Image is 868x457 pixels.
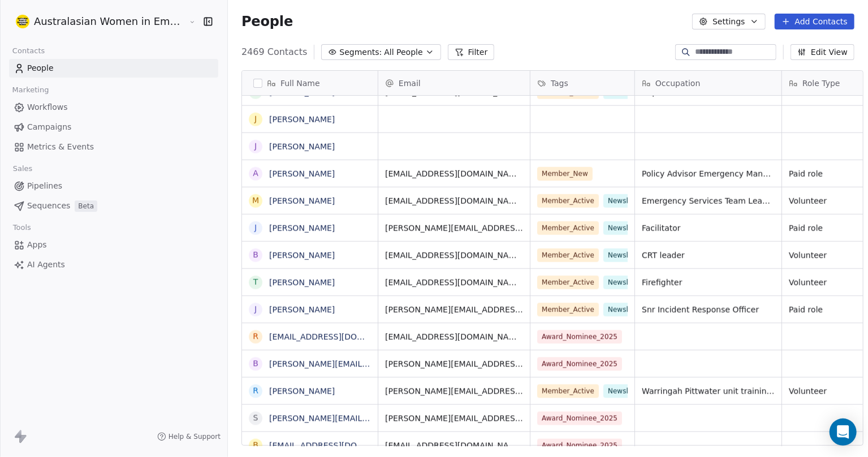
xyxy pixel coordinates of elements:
[27,121,71,133] span: Campaigns
[75,200,97,212] span: Beta
[385,413,523,424] span: [PERSON_NAME][EMAIL_ADDRESS][PERSON_NAME][DOMAIN_NAME]
[157,432,221,441] a: Help & Support
[642,223,775,234] span: Facilitator
[254,304,257,315] div: J
[537,276,599,289] span: Member_Active
[27,62,54,74] span: People
[169,432,221,441] span: Help & Support
[385,250,523,261] span: [EMAIL_ADDRESS][DOMAIN_NAME]
[642,250,775,261] span: CRT leader
[385,331,523,343] span: [EMAIL_ADDRESS][DOMAIN_NAME]
[253,358,258,370] div: b
[603,303,689,317] span: Newsletter_Subscriber
[399,78,421,89] span: Email
[603,221,689,235] span: Newsletter_Subscriber
[775,14,854,29] button: Add Contacts
[339,46,382,58] span: Segments:
[27,180,62,192] span: Pipelines
[253,439,258,451] div: b
[269,197,335,206] a: [PERSON_NAME]
[280,78,320,89] span: Full Name
[537,194,599,208] span: Member_Active
[8,160,37,177] span: Sales
[635,71,781,95] div: Occupation
[537,221,599,235] span: Member_Active
[385,440,523,451] span: [EMAIL_ADDRESS][DOMAIN_NAME]
[14,12,180,31] button: Australasian Women in Emergencies Network
[7,42,50,59] span: Contacts
[27,200,70,212] span: Sequences
[642,277,775,288] span: Firefighter
[27,239,47,251] span: Apps
[253,168,258,180] div: A
[9,98,218,117] a: Workflows
[242,71,378,95] div: Full Name
[9,197,218,215] a: SequencesBeta
[385,168,523,180] span: [EMAIL_ADDRESS][DOMAIN_NAME]
[384,46,422,58] span: All People
[551,78,568,89] span: Tags
[253,249,258,261] div: B
[254,113,257,125] div: J
[9,138,218,156] a: Metrics & Events
[16,15,29,28] img: Logo%20A%20white%20300x300.png
[9,118,218,136] a: Campaigns
[269,169,335,178] a: [PERSON_NAME]
[9,177,218,195] a: Pipelines
[269,414,539,423] a: [PERSON_NAME][EMAIL_ADDRESS][PERSON_NAME][DOMAIN_NAME]
[537,167,593,181] span: Member_New
[27,259,65,271] span: AI Agents
[253,412,258,424] div: s
[537,385,599,398] span: Member_Active
[448,44,495,60] button: Filter
[603,276,689,289] span: Newsletter_Subscriber
[385,386,523,397] span: [PERSON_NAME][EMAIL_ADDRESS][DOMAIN_NAME]
[242,96,378,446] div: grid
[378,71,530,95] div: Email
[9,59,218,78] a: People
[269,88,335,97] a: [PERSON_NAME]
[269,332,408,341] a: [EMAIL_ADDRESS][DOMAIN_NAME]
[537,412,622,425] span: Award_Nominee_2025
[34,14,186,29] span: Australasian Women in Emergencies Network
[642,386,775,397] span: Warringah Pittwater unit training officer
[269,115,335,124] a: [PERSON_NAME]
[692,14,765,29] button: Settings
[252,195,259,207] div: M
[269,441,408,450] a: [EMAIL_ADDRESS][DOMAIN_NAME]
[642,304,775,315] span: Snr Incident Response Officer
[802,78,840,89] span: Role Type
[254,222,257,234] div: J
[269,142,335,151] a: [PERSON_NAME]
[603,194,689,208] span: Newsletter_Subscriber
[269,224,335,233] a: [PERSON_NAME]
[530,71,634,95] div: Tags
[9,236,218,254] a: Apps
[269,251,335,260] a: [PERSON_NAME]
[269,387,335,396] a: [PERSON_NAME]
[603,385,689,398] span: Newsletter_Subscriber
[27,101,68,113] span: Workflows
[655,78,701,89] span: Occupation
[537,249,599,262] span: Member_Active
[27,141,94,153] span: Metrics & Events
[830,418,857,446] div: Open Intercom Messenger
[241,45,307,59] span: 2469 Contacts
[385,223,523,234] span: [PERSON_NAME][EMAIL_ADDRESS][DOMAIN_NAME]
[269,278,335,287] a: [PERSON_NAME]
[385,195,523,207] span: [EMAIL_ADDRESS][DOMAIN_NAME]
[642,168,775,180] span: Policy Advisor Emergency Management
[254,140,257,152] div: J
[642,195,775,207] span: Emergency Services Team Lead/Member
[241,13,293,30] span: People
[253,276,258,288] div: T
[385,277,523,288] span: [EMAIL_ADDRESS][DOMAIN_NAME]
[8,219,36,236] span: Tools
[603,249,689,262] span: Newsletter_Subscriber
[537,330,622,344] span: Award_Nominee_2025
[385,304,523,315] span: [PERSON_NAME][EMAIL_ADDRESS][PERSON_NAME][DOMAIN_NAME]
[9,255,218,274] a: AI Agents
[269,360,539,369] a: [PERSON_NAME][EMAIL_ADDRESS][PERSON_NAME][DOMAIN_NAME]
[537,303,599,317] span: Member_Active
[537,439,622,452] span: Award_Nominee_2025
